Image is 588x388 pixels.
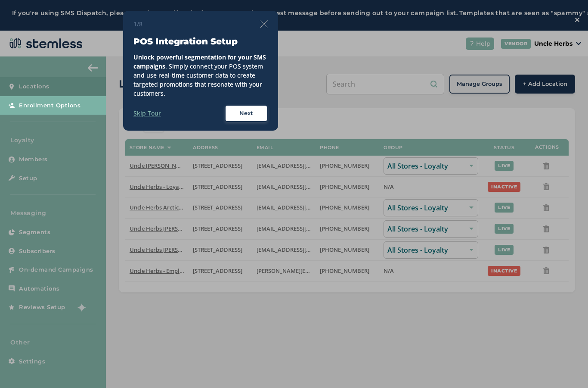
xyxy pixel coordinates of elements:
img: icon-close-thin-accent-606ae9a3.svg [260,20,268,28]
div: . Simply connect your POS system and use real-time customer data to create targeted promotions th... [133,53,268,98]
span: Enrollment Options [19,101,80,110]
iframe: Chat Widget [545,347,588,388]
span: Next [239,109,253,118]
strong: Unlock powerful segmentation for your SMS campaigns [133,53,266,70]
button: Next [225,105,268,122]
span: 1/8 [133,19,142,28]
label: Skip Tour [133,109,161,118]
h3: POS Integration Setup [133,35,268,47]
